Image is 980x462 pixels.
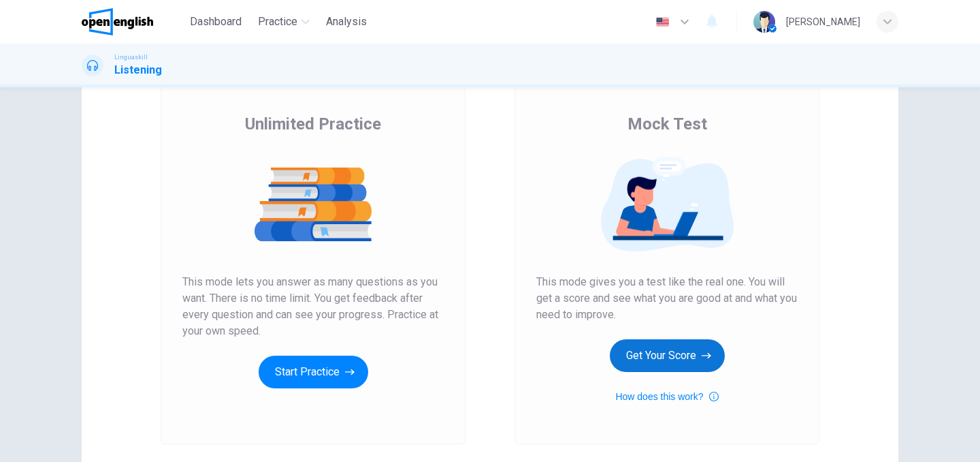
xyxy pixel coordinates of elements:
[615,388,718,405] button: How does this work?
[326,14,367,30] span: Analysis
[82,8,184,35] a: OpenEnglish logo
[654,17,671,27] img: en
[627,113,707,135] span: Mock Test
[753,11,775,33] img: Profile picture
[252,10,315,34] button: Practice
[82,8,153,35] img: OpenEnglish logo
[190,14,242,30] span: Dashboard
[114,62,162,78] h1: Listening
[245,113,381,135] span: Unlimited Practice
[182,274,444,339] span: This mode lets you answer as many questions as you want. There is no time limit. You get feedback...
[610,339,725,372] button: Get Your Score
[321,10,372,34] button: Analysis
[536,274,798,323] span: This mode gives you a test like the real one. You will get a score and see what you are good at a...
[258,14,297,30] span: Practice
[114,52,148,62] span: Linguaskill
[259,356,368,388] button: Start Practice
[786,14,860,30] div: [PERSON_NAME]
[184,10,247,34] button: Dashboard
